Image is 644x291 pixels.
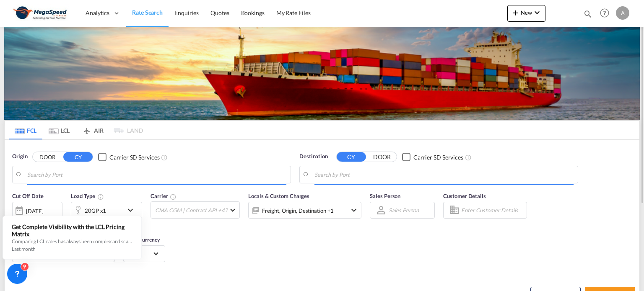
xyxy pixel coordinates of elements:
[248,193,309,199] span: Locals & Custom Charges
[532,8,542,18] md-icon: icon-chevron-down
[97,193,104,200] md-icon: icon-information-outline
[210,9,229,16] span: Quotes
[597,6,612,20] span: Help
[443,193,486,199] span: Customer Details
[13,4,69,23] img: ad002ba0aea611eda5429768204679d3.JPG
[465,154,472,161] md-icon: Unchecked: Search for CY (Container Yard) services for all selected carriers.Checked : Search for...
[12,202,62,219] div: [DATE]
[241,9,265,16] span: Bookings
[511,9,542,16] span: New
[86,9,109,17] span: Analytics
[174,9,199,16] span: Enquiries
[161,154,168,161] md-icon: Unchecked: Search for CY (Container Yard) services for all selected carriers.Checked : Search for...
[616,6,629,20] div: A
[98,152,159,161] md-checkbox: Checkbox No Ink
[71,202,142,219] div: 20GP x1icon-chevron-down
[85,205,106,216] div: 20GP x1
[337,152,366,162] button: CY
[170,193,177,200] md-icon: The selected Trucker/Carrierwill be displayed in the rate results If the rates are from another f...
[9,121,42,139] md-tab-item: FCL
[123,237,160,243] span: Search Currency
[276,9,311,16] span: My Rate Files
[388,204,420,216] md-select: Sales Person
[507,5,545,22] button: icon-plus 400-fgNewicon-chevron-down
[109,153,159,162] div: Carrier SD Services
[349,205,359,215] md-icon: icon-chevron-down
[367,152,397,162] button: DOOR
[151,193,177,199] span: Carrier
[125,205,140,215] md-icon: icon-chevron-down
[82,126,92,132] md-icon: icon-airplane
[511,8,521,18] md-icon: icon-plus 400-fg
[71,193,104,199] span: Load Type
[9,121,143,139] md-pagination-wrapper: Use the left and right arrow keys to navigate between tabs
[314,168,574,181] input: Search by Port
[12,193,44,199] span: Cut Off Date
[583,9,592,22] div: icon-magnify
[402,152,463,161] md-checkbox: Checkbox No Ink
[248,202,361,219] div: Freight Origin Destination Factory Stuffingicon-chevron-down
[370,193,400,199] span: Sales Person
[597,6,616,21] div: Help
[583,9,592,18] md-icon: icon-magnify
[63,152,93,162] button: CY
[27,168,286,181] input: Search by Port
[76,121,109,139] md-tab-item: AIR
[299,152,328,161] span: Destination
[461,204,524,216] input: Enter Customer Details
[12,152,27,161] span: Origin
[4,27,640,120] img: LCL+%26+FCL+BACKGROUND.png
[413,153,463,162] div: Carrier SD Services
[132,9,163,16] span: Rate Search
[33,152,62,162] button: DOOR
[42,121,76,139] md-tab-item: LCL
[262,205,334,216] div: Freight Origin Destination Factory Stuffing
